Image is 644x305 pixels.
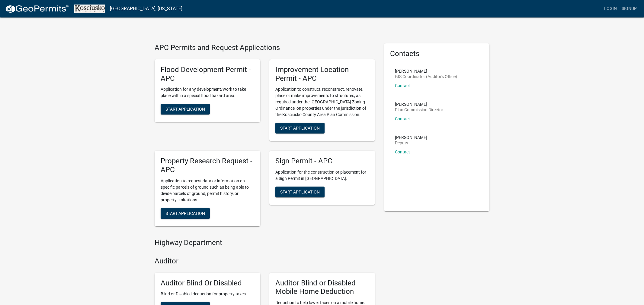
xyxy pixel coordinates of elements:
[395,69,457,73] p: [PERSON_NAME]
[280,190,320,194] span: Start Application
[161,157,254,174] h5: Property Research Request - APC
[395,116,410,121] a: Contact
[395,74,457,79] p: GIS Coordinator (Auditor's Office)
[275,187,325,197] button: Start Application
[395,135,427,140] p: [PERSON_NAME]
[165,211,205,215] span: Start Application
[275,157,369,165] h5: Sign Permit - APC
[390,49,484,58] h5: Contacts
[275,65,369,83] h5: Improvement Location Permit - APC
[395,141,427,145] p: Deputy
[161,86,254,99] p: Application for any development/work to take place within a special flood hazard area.
[155,43,375,52] h4: APC Permits and Request Applications
[280,126,320,130] span: Start Application
[619,3,639,14] a: Signup
[395,108,443,112] p: Plan Commission Director
[74,5,105,13] img: Kosciusko County, Indiana
[395,149,410,154] a: Contact
[161,104,210,115] button: Start Application
[395,102,443,106] p: [PERSON_NAME]
[395,83,410,88] a: Contact
[602,3,619,14] a: Login
[161,208,210,219] button: Start Application
[275,86,369,118] p: Application to construct, reconstruct, renovate, place or make improvements to structures, as req...
[155,238,375,247] h4: Highway Department
[275,279,369,296] h5: Auditor Blind or Disabled Mobile Home Deduction
[275,169,369,182] p: Application for the construction or placement for a Sign Permit in [GEOGRAPHIC_DATA].
[275,123,325,134] button: Start Application
[161,291,254,297] p: Blind or Disabled deduction for property taxes.
[110,4,182,14] a: [GEOGRAPHIC_DATA], [US_STATE]
[161,65,254,83] h5: Flood Development Permit - APC
[155,257,375,266] h4: Auditor
[161,178,254,203] p: Application to request data or information on specific parcels of ground such as being able to di...
[165,107,205,112] span: Start Application
[161,279,254,288] h5: Auditor Blind Or Disabled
